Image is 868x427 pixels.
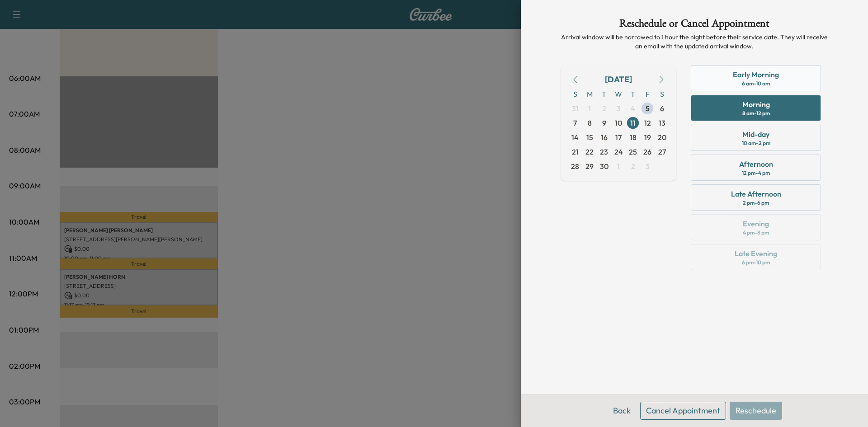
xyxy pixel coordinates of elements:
span: 14 [571,132,579,143]
span: S [655,87,669,101]
div: 12 pm - 4 pm [742,169,770,177]
span: 26 [643,146,651,157]
span: 7 [573,117,577,128]
span: 13 [659,117,665,128]
span: M [582,87,597,101]
button: Cancel Appointment [640,402,726,420]
span: 5 [646,103,650,114]
span: 31 [572,103,579,114]
div: [DATE] [605,73,632,86]
span: S [568,87,582,101]
div: 2 pm - 6 pm [743,199,769,206]
div: 10 am - 2 pm [742,140,770,147]
span: 1 [617,161,620,172]
span: 8 [588,117,592,128]
span: 10 [615,117,622,128]
div: Morning [742,99,770,110]
span: 11 [630,117,636,128]
span: 19 [644,132,651,143]
span: 1 [588,103,591,114]
span: 21 [572,146,579,157]
span: 9 [602,117,606,128]
span: W [611,87,626,101]
div: 8 am - 12 pm [742,110,770,117]
p: Arrival window will be narrowed to 1 hour the night before their service date. They will receive ... [561,33,828,51]
span: 2 [602,103,606,114]
span: 12 [644,117,651,128]
div: Afternoon [739,159,773,169]
span: 3 [617,103,621,114]
span: 6 [660,103,664,114]
div: Early Morning [733,69,779,80]
span: 4 [631,103,635,114]
span: 22 [585,146,594,157]
span: 24 [614,146,623,157]
span: 17 [615,132,622,143]
div: 6 am - 10 am [742,80,770,87]
span: 20 [658,132,666,143]
div: Mid-day [742,129,769,140]
span: T [597,87,611,101]
span: 25 [629,146,637,157]
button: Back [607,402,637,420]
span: 23 [600,146,608,157]
span: 27 [658,146,666,157]
span: 15 [586,132,593,143]
span: 2 [631,161,635,172]
span: 30 [600,161,609,172]
span: T [626,87,640,101]
span: 29 [585,161,594,172]
span: 18 [630,132,637,143]
span: 3 [646,161,650,172]
span: 16 [601,132,608,143]
span: 28 [571,161,579,172]
span: F [640,87,655,101]
div: Late Afternoon [731,188,781,199]
h1: Reschedule or Cancel Appointment [561,18,828,33]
